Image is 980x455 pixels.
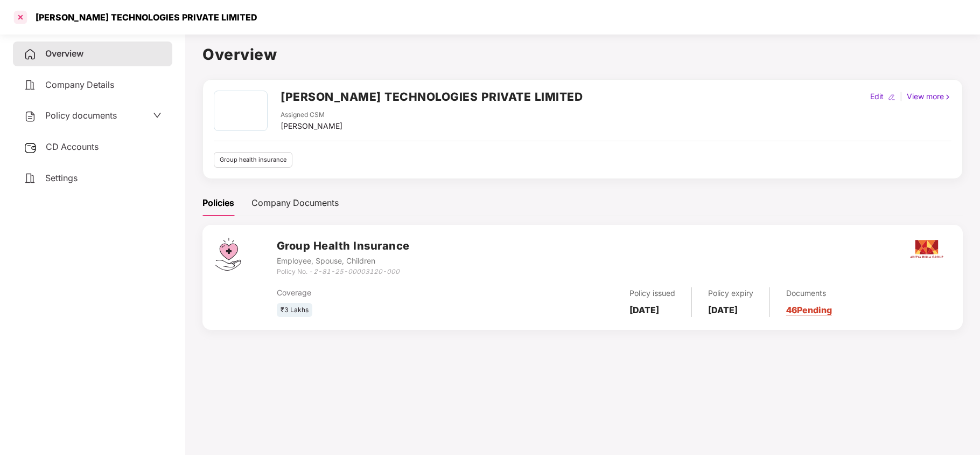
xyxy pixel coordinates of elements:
img: svg+xml;base64,PHN2ZyB4bWxucz0iaHR0cDovL3d3dy53My5vcmcvMjAwMC9zdmciIHdpZHRoPSIyNCIgaGVpZ2h0PSIyNC... [24,79,37,92]
div: Documents [786,287,832,299]
div: View more [905,91,954,102]
div: Policy expiry [708,287,753,299]
div: Policy issued [629,287,675,299]
img: svg+xml;base64,PHN2ZyB4bWxucz0iaHR0cDovL3d3dy53My5vcmcvMjAwMC9zdmciIHdpZHRoPSIyNCIgaGVpZ2h0PSIyNC... [24,172,37,185]
span: Policy documents [45,110,117,121]
span: CD Accounts [46,141,99,152]
span: Settings [45,173,78,183]
span: down [153,111,162,120]
img: svg+xml;base64,PHN2ZyB3aWR0aD0iMjUiIGhlaWdodD0iMjQiIHZpZXdCb3g9IjAgMCAyNSAyNCIgZmlsbD0ibm9uZSIgeG... [24,141,37,154]
b: [DATE] [708,305,738,315]
b: [DATE] [629,305,659,315]
span: Overview [45,48,83,59]
a: 46 Pending [786,305,832,315]
img: svg+xml;base64,PHN2ZyB4bWxucz0iaHR0cDovL3d3dy53My5vcmcvMjAwMC9zdmciIHdpZHRoPSIyNCIgaGVpZ2h0PSIyNC... [24,110,37,123]
h2: [PERSON_NAME] TECHNOLOGIES PRIVATE LIMITED [281,88,583,106]
div: Edit [868,91,886,102]
div: Employee, Spouse, Children [277,255,410,267]
img: svg+xml;base64,PHN2ZyB4bWxucz0iaHR0cDovL3d3dy53My5vcmcvMjAwMC9zdmciIHdpZHRoPSIyNCIgaGVpZ2h0PSIyNC... [24,48,37,61]
img: editIcon [888,93,895,101]
h3: Group Health Insurance [277,238,410,254]
img: svg+xml;base64,PHN2ZyB4bWxucz0iaHR0cDovL3d3dy53My5vcmcvMjAwMC9zdmciIHdpZHRoPSI0Ny43MTQiIGhlaWdodD... [215,238,241,271]
div: Policies [202,196,234,210]
i: 2-81-25-00003120-000 [313,267,400,275]
img: rightIcon [944,93,951,101]
h1: Overview [202,43,963,66]
div: Coverage [277,287,501,299]
img: aditya.png [908,230,946,268]
div: Group health insurance [214,152,292,168]
div: | [898,91,905,102]
div: Company Documents [251,196,339,210]
div: [PERSON_NAME] [281,120,342,132]
div: Policy No. - [277,267,410,277]
div: ₹3 Lakhs [277,303,312,318]
span: Company Details [45,79,114,90]
div: [PERSON_NAME] TECHNOLOGIES PRIVATE LIMITED [29,12,257,23]
div: Assigned CSM [281,110,342,120]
